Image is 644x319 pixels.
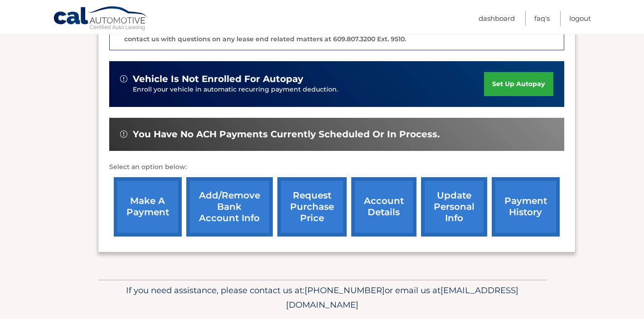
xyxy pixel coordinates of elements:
[114,177,182,237] a: make a payment
[277,177,347,237] a: request purchase price
[133,129,440,140] span: You have no ACH payments currently scheduled or in process.
[120,130,127,138] img: alert-white.svg
[186,177,273,237] a: Add/Remove bank account info
[305,285,385,295] span: [PHONE_NUMBER]
[104,283,541,312] p: If you need assistance, please contact us at: or email us at
[133,73,303,85] span: vehicle is not enrolled for autopay
[120,75,127,82] img: alert-white.svg
[479,11,515,26] a: Dashboard
[53,6,148,32] a: Cal Automotive
[133,85,484,95] p: Enroll your vehicle in automatic recurring payment deduction.
[351,177,416,237] a: account details
[492,177,560,237] a: payment history
[124,13,558,43] p: The end of your lease is approaching soon. A member of our lease end team will be in touch soon t...
[484,72,553,96] a: set up autopay
[569,11,591,26] a: Logout
[109,162,564,173] p: Select an option below:
[534,11,550,26] a: FAQ's
[421,177,487,237] a: update personal info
